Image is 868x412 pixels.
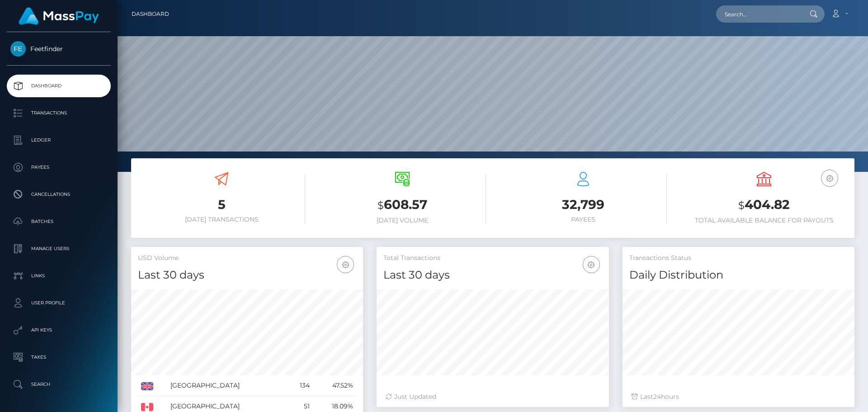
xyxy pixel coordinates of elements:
input: Search... [716,5,801,23]
h3: 608.57 [319,196,486,214]
img: MassPay Logo [19,7,99,25]
small: $ [738,199,745,212]
p: Taxes [10,350,107,364]
td: 47.52% [313,375,357,396]
a: Batches [7,210,111,233]
small: $ [377,199,384,212]
h4: Last 30 days [138,267,356,283]
a: User Profile [7,292,111,314]
p: Ledger [10,133,107,147]
p: Batches [10,215,107,228]
img: CA.png [141,403,153,411]
a: Manage Users [7,237,111,260]
h4: Daily Distribution [629,267,848,283]
p: User Profile [10,296,107,310]
div: Just Updated [386,392,599,402]
img: Feetfinder [10,41,26,57]
h6: [DATE] Volume [319,217,486,224]
a: Payees [7,156,111,179]
h6: Payees [500,216,667,223]
a: Dashboard [7,75,111,97]
h3: 32,799 [500,196,667,213]
h3: 404.82 [680,196,848,214]
h5: USD Volume [138,254,356,263]
a: Taxes [7,346,111,369]
p: Cancellations [10,188,107,201]
h6: Total Available Balance for Payouts [680,217,848,224]
a: Cancellations [7,183,111,206]
a: API Keys [7,319,111,341]
span: 24 [653,393,661,401]
h4: Last 30 days [383,267,602,283]
a: Dashboard [132,5,169,24]
a: Transactions [7,102,111,124]
p: Manage Users [10,242,107,256]
p: API Keys [10,323,107,337]
img: GB.png [141,382,153,390]
h3: 5 [138,196,305,213]
div: Last hours [632,392,845,402]
span: Feetfinder [7,45,111,53]
td: [GEOGRAPHIC_DATA] [167,375,287,396]
p: Payees [10,161,107,174]
p: Transactions [10,106,107,120]
a: Links [7,265,111,287]
td: 134 [287,375,313,396]
p: Links [10,269,107,283]
h6: [DATE] Transactions [138,216,305,223]
a: Ledger [7,129,111,152]
a: Search [7,373,111,396]
p: Dashboard [10,79,107,93]
h5: Total Transactions [383,254,602,263]
p: Search [10,378,107,391]
h5: Transactions Status [629,254,848,263]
